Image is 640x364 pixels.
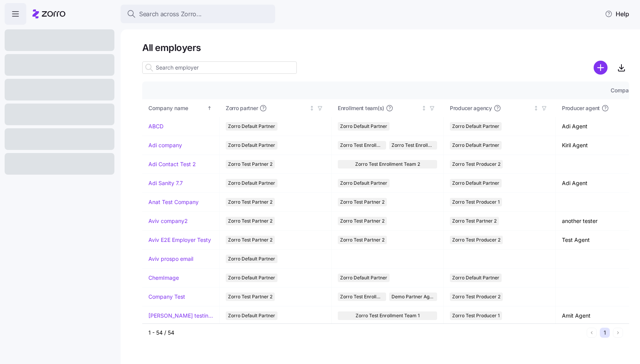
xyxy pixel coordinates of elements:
span: Zorro Default Partner [228,179,275,187]
span: Zorro Default Partner [452,274,499,282]
span: Zorro partner [226,104,258,112]
a: Aviv prospo email [148,255,193,263]
span: Zorro Default Partner [228,274,275,282]
span: Enrollment team(s) [338,104,384,112]
span: Zorro Default Partner [228,311,275,320]
span: Producer agency [450,104,492,112]
span: Help [605,9,629,19]
span: Zorro Test Partner 2 [340,217,385,225]
a: [PERSON_NAME] testing recording [148,312,213,320]
span: Zorro Test Enrollment Team 2 [355,160,420,168]
th: Enrollment team(s)Not sorted [332,99,444,117]
span: Zorro Default Partner [228,122,275,131]
span: Zorro Test Partner 2 [340,198,385,206]
span: Zorro Test Enrollment Team 2 [340,293,384,301]
span: Zorro Test Partner 2 [452,217,497,225]
span: Zorro Default Partner [452,122,499,131]
span: Producer agent [562,104,600,112]
span: Zorro Default Partner [340,274,387,282]
a: ChemImage [148,274,179,282]
span: Zorro Default Partner [452,179,499,187]
span: Zorro Test Producer 2 [452,293,500,301]
button: Help [599,6,635,22]
span: Search across Zorro... [139,9,202,19]
a: Adi Contact Test 2 [148,160,196,168]
svg: add icon [594,61,608,75]
a: Anat Test Company [148,198,199,206]
span: Zorro Test Partner 2 [228,236,272,244]
span: Zorro Default Partner [452,141,499,150]
div: Not sorted [533,105,539,111]
a: ABCD [148,122,163,130]
input: Search employer [142,61,297,74]
button: Search across Zorro... [121,5,275,23]
span: Zorro Test Producer 2 [452,236,500,244]
div: 1 - 54 / 54 [148,329,584,337]
span: Zorro Test Producer 1 [452,198,500,206]
div: Not sorted [421,105,427,111]
span: Zorro Test Producer 2 [452,160,500,168]
span: Demo Partner Agency [391,293,435,301]
span: Zorro Test Enrollment Team 1 [391,141,435,150]
th: Producer agencyNot sorted [444,99,556,117]
a: Company Test [148,293,185,301]
span: Zorro Test Enrollment Team 1 [356,311,420,320]
span: Zorro Test Producer 1 [452,311,500,320]
a: Adi Sanity 7.7 [148,179,183,187]
a: Aviv E2E Employer Testy [148,236,211,244]
a: Adi company [148,141,182,149]
span: Zorro Default Partner [340,122,387,131]
h1: All employers [142,42,629,54]
button: Previous page [587,328,597,338]
span: Zorro Default Partner [340,179,387,187]
div: Company name [148,104,206,112]
span: Zorro Test Enrollment Team 2 [340,141,384,150]
div: Not sorted [309,105,315,111]
span: Zorro Test Partner 2 [228,293,272,301]
button: 1 [600,328,610,338]
a: Aviv company2 [148,217,188,225]
span: Zorro Default Partner [228,141,275,150]
span: Zorro Test Partner 2 [340,236,385,244]
span: Zorro Default Partner [228,255,275,263]
span: Zorro Test Partner 2 [228,217,272,225]
div: Sorted ascending [207,105,212,111]
th: Company nameSorted ascending [142,99,220,117]
th: Zorro partnerNot sorted [220,99,332,117]
button: Next page [613,328,623,338]
span: Zorro Test Partner 2 [228,198,272,206]
span: Zorro Test Partner 2 [228,160,272,168]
